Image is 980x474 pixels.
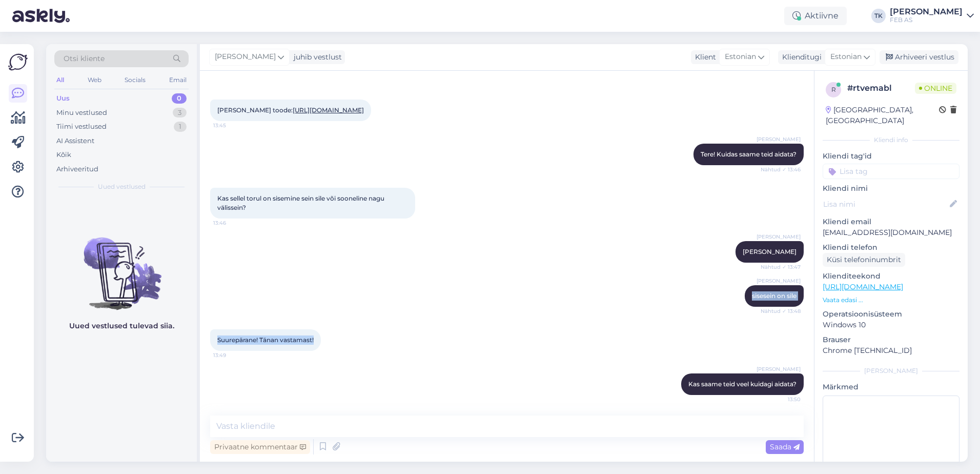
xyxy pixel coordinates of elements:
p: Kliendi telefon [823,242,959,253]
span: [PERSON_NAME] [215,51,276,63]
div: Küsi telefoninumbrit [823,253,905,267]
span: sisesein on sile [752,292,797,300]
div: Privaatne kommentaar [210,440,310,454]
div: FEB AS [890,16,963,24]
span: Estonian [725,51,756,63]
div: 0 [172,93,187,104]
span: [PERSON_NAME] [757,365,801,373]
p: Operatsioonisüsteem [823,309,959,320]
div: # rtvemabl [847,82,915,94]
div: 1 [174,122,187,132]
span: Saada [770,442,800,451]
div: Aktiivne [784,7,847,25]
span: 13:46 [213,219,252,227]
div: Kõik [56,150,71,160]
div: Email [167,73,189,87]
a: [PERSON_NAME]FEB AS [890,8,974,24]
p: Brauser [823,334,959,345]
div: AI Assistent [56,136,94,146]
div: TK [871,9,886,23]
span: 13:50 [762,396,801,403]
p: Vaata edasi ... [823,295,959,305]
span: 13:45 [213,122,252,129]
div: Arhiveeri vestlus [880,50,958,64]
p: Uued vestlused tulevad siia. [69,321,174,331]
span: Uued vestlused [98,182,146,191]
div: Uus [56,93,70,104]
img: No chats [46,219,197,311]
div: Tiimi vestlused [56,122,107,132]
div: 3 [173,108,187,118]
input: Lisa nimi [823,199,948,210]
span: Estonian [830,51,862,63]
div: Socials [122,73,148,87]
span: r [831,86,836,93]
img: Askly Logo [8,52,28,72]
div: Minu vestlused [56,108,107,118]
p: Windows 10 [823,320,959,330]
div: All [54,73,66,87]
div: [GEOGRAPHIC_DATA], [GEOGRAPHIC_DATA] [826,105,939,126]
span: Online [915,83,956,94]
span: [PERSON_NAME] toode: [217,106,364,114]
p: Märkmed [823,382,959,392]
span: Kas saame teid veel kuidagi aidata? [688,380,797,388]
input: Lisa tag [823,164,959,179]
span: Tere! Kuidas saame teid aidata? [701,150,797,158]
span: [PERSON_NAME] [757,277,801,285]
div: Web [86,73,104,87]
div: [PERSON_NAME] [823,366,959,376]
span: Otsi kliente [64,53,105,64]
div: [PERSON_NAME] [890,8,963,16]
span: [PERSON_NAME] [743,248,797,255]
a: [URL][DOMAIN_NAME] [823,282,903,291]
span: Kas sellel torul on sisemine sein sile või sooneline nagu välissein? [217,194,386,211]
p: Kliendi nimi [823,183,959,194]
span: Nähtud ✓ 13:48 [761,307,801,315]
p: [EMAIL_ADDRESS][DOMAIN_NAME] [823,227,959,238]
span: Nähtud ✓ 13:46 [761,166,801,173]
div: Klienditugi [778,52,822,63]
a: [URL][DOMAIN_NAME] [293,106,364,114]
span: Suurepärane! Tänan vastamast! [217,336,314,344]
div: Arhiveeritud [56,164,98,174]
div: juhib vestlust [290,52,342,63]
p: Klienditeekond [823,271,959,282]
span: 13:49 [213,351,252,359]
div: Kliendi info [823,135,959,145]
span: Nähtud ✓ 13:47 [761,263,801,271]
p: Kliendi tag'id [823,151,959,162]
div: Klient [691,52,716,63]
p: Chrome [TECHNICAL_ID] [823,345,959,356]
p: Kliendi email [823,216,959,227]
span: [PERSON_NAME] [757,233,801,241]
span: [PERSON_NAME] [757,135,801,143]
